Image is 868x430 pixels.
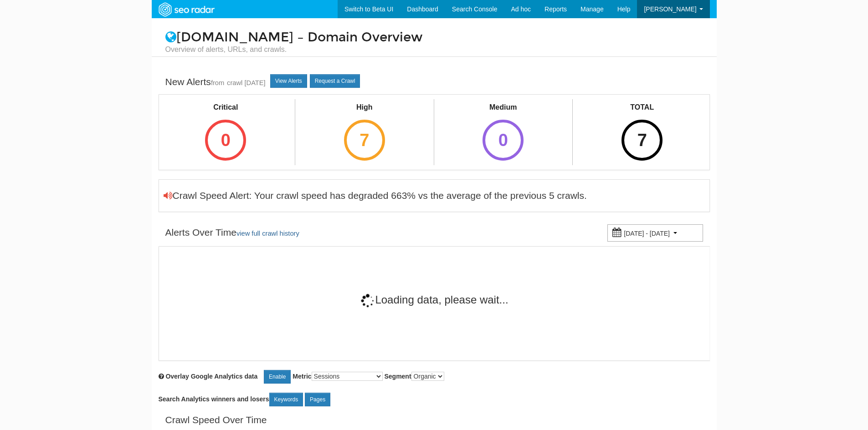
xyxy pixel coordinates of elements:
span: Overlay chart with Google Analytics data [165,373,257,380]
img: SEORadar [155,1,218,18]
span: Manage [580,5,604,13]
a: Request a Crawl [310,74,360,88]
div: Medium [474,102,532,113]
label: Metric [293,372,382,381]
div: Critical [197,102,254,113]
label: Segment [384,372,444,381]
div: Crawl Speed Over Time [165,413,267,427]
select: Metric [312,372,383,381]
select: Segment [411,372,444,381]
div: 7 [621,120,663,161]
div: Alerts Over Time [165,226,299,240]
div: High [336,102,393,113]
img: 11-4dc14fe5df68d2ae899e237faf9264d6df02605dd655368cb856cd6ce75c7573.gif [360,293,375,308]
label: Search Analytics winners and losers [159,393,331,406]
a: crawl [DATE] [227,79,266,86]
span: [PERSON_NAME] [644,5,696,13]
small: [DATE] - [DATE] [624,230,670,237]
a: view full crawl history [236,230,299,237]
small: Overview of alerts, URLs, and crawls. [165,45,703,55]
div: 0 [483,120,524,161]
a: Pages [305,393,330,406]
a: Keywords [269,393,303,406]
div: New Alerts [165,75,266,90]
h1: [DOMAIN_NAME] – Domain Overview [159,30,710,55]
span: Loading data, please wait... [360,293,508,306]
div: Crawl Speed Alert: Your crawl speed has degraded 663% vs the average of the previous 5 crawls. [164,189,587,202]
div: TOTAL [613,102,671,113]
span: Help [617,5,631,13]
span: Ad hoc [511,5,531,13]
a: View Alerts [270,74,307,88]
div: 7 [344,120,385,161]
span: Reports [544,5,567,13]
small: from [211,79,224,86]
div: 0 [205,120,246,161]
span: Search Console [452,5,498,13]
a: Enable [264,370,291,384]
